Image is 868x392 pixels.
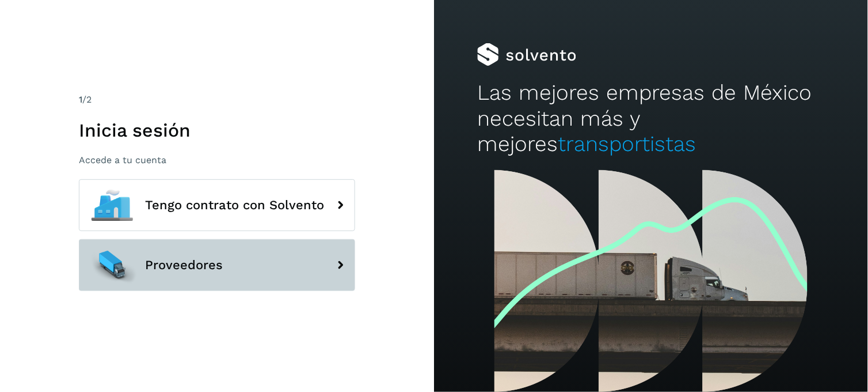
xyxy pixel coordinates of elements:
div: /2 [79,93,355,107]
span: Tengo contrato con Solvento [145,198,324,212]
h2: Las mejores empresas de México necesitan más y mejores [477,80,824,157]
p: Accede a tu cuenta [79,154,355,165]
span: Proveedores [145,258,223,272]
button: Proveedores [79,239,355,291]
span: transportistas [558,131,696,156]
button: Tengo contrato con Solvento [79,179,355,231]
h1: Inicia sesión [79,119,355,141]
span: 1 [79,94,82,105]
